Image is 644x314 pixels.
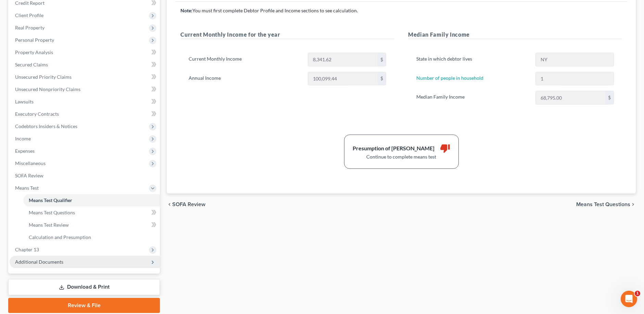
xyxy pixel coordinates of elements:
span: Miscellaneous [15,160,46,166]
label: Annual Income [185,72,304,86]
span: Client Profile [15,12,43,18]
a: Review & File [8,298,160,313]
span: Calculation and Presumption [29,234,91,240]
a: Unsecured Priority Claims [10,71,160,83]
h5: Median Family Income [408,30,622,39]
input: 0.00 [308,72,378,85]
span: Unsecured Priority Claims [15,74,72,80]
div: $ [378,53,386,66]
iframe: Intercom live chat [621,291,637,307]
input: State [536,53,614,66]
a: Secured Claims [10,59,160,71]
span: Means Test Qualifier [29,197,72,203]
span: 1 [635,291,640,296]
a: Means Test Qualifier [23,194,160,206]
span: Real Property [15,25,45,30]
span: Unsecured Nonpriority Claims [15,86,80,92]
button: Means Test Questions chevron_right [576,202,636,207]
span: Income [15,136,31,141]
div: $ [605,91,614,104]
span: Codebtors Insiders & Notices [15,123,77,129]
a: Number of people in household [416,75,483,81]
i: chevron_left [167,202,172,207]
span: SOFA Review [15,173,43,178]
span: Expenses [15,148,35,154]
span: Secured Claims [15,62,48,67]
p: You must first complete Debtor Profile and Income sections to see calculation. [180,7,622,14]
span: Means Test Review [29,222,69,228]
a: Unsecured Nonpriority Claims [10,83,160,96]
span: Chapter 13 [15,247,39,252]
span: Means Test Questions [576,202,630,207]
label: Current Monthly Income [185,53,304,66]
strong: Note: [180,8,192,13]
span: Property Analysis [15,49,53,55]
label: Median Family Income [413,91,532,104]
a: Lawsuits [10,96,160,108]
h5: Current Monthly Income for the year [180,30,394,39]
span: Executory Contracts [15,111,59,117]
input: 0.00 [308,53,378,66]
span: SOFA Review [172,202,205,207]
a: SOFA Review [10,169,160,182]
i: chevron_right [630,202,636,207]
div: Presumption of [PERSON_NAME] [353,145,434,152]
a: Means Test Review [23,219,160,231]
div: Continue to complete means test [353,153,450,160]
a: Means Test Questions [23,206,160,219]
a: Property Analysis [10,46,160,59]
span: Personal Property [15,37,54,43]
input: 0.00 [536,91,605,104]
span: Means Test [15,185,39,191]
span: Lawsuits [15,99,34,104]
input: -- [536,72,614,85]
a: Calculation and Presumption [23,231,160,243]
span: Means Test Questions [29,210,75,215]
button: chevron_left SOFA Review [167,202,205,207]
span: Additional Documents [15,259,63,265]
i: thumb_down [440,143,450,153]
label: State in which debtor lives [413,53,532,66]
div: $ [378,72,386,85]
a: Download & Print [8,279,160,295]
a: Executory Contracts [10,108,160,120]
